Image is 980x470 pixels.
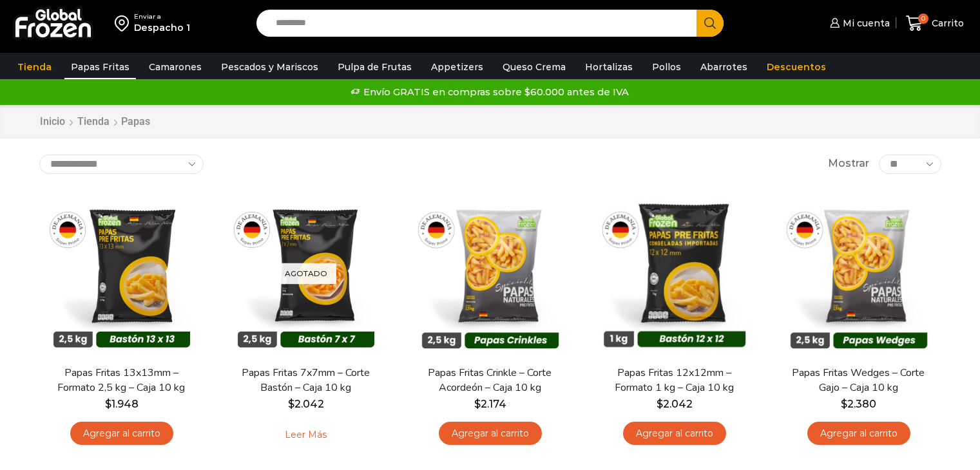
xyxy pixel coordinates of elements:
a: Appetizers [425,55,490,79]
a: Papas Fritas 13x13mm – Formato 2,5 kg – Caja 10 kg [47,366,195,395]
a: Papas Fritas [64,55,136,79]
a: Papas Fritas 12x12mm – Formato 1 kg – Caja 10 kg [600,366,748,395]
a: Tienda [77,115,110,129]
a: Leé más sobre “Papas Fritas 7x7mm - Corte Bastón - Caja 10 kg” [265,422,347,449]
a: Agregar al carrito: “Papas Fritas 12x12mm - Formato 1 kg - Caja 10 kg” [623,422,726,446]
a: Pulpa de Frutas [331,55,418,79]
a: Tienda [11,55,58,79]
h1: Papas [121,115,150,127]
span: $ [841,398,847,410]
span: Mostrar [828,156,869,171]
nav: Breadcrumb [39,115,150,129]
a: Mi cuenta [827,10,890,36]
a: Camarones [142,55,208,79]
a: Pollos [646,55,687,79]
a: Papas Fritas 7x7mm – Corte Bastón – Caja 10 kg [231,366,380,395]
bdi: 2.042 [288,398,324,410]
button: Search button [697,10,724,37]
a: Agregar al carrito: “Papas Fritas Wedges – Corte Gajo - Caja 10 kg” [807,422,910,446]
a: Queso Crema [496,55,572,79]
bdi: 2.174 [474,398,506,410]
a: Agregar al carrito: “Papas Fritas 13x13mm - Formato 2,5 kg - Caja 10 kg” [70,422,173,446]
p: Agotado [276,263,336,284]
bdi: 2.042 [657,398,693,410]
a: Pescados y Mariscos [215,55,325,79]
a: Descuentos [760,55,832,79]
div: Enviar a [134,12,190,21]
a: 0 Carrito [903,8,967,39]
a: Agregar al carrito: “Papas Fritas Crinkle - Corte Acordeón - Caja 10 kg” [439,422,542,446]
div: Despacho 1 [134,21,190,34]
select: Pedido de la tienda [39,155,204,174]
span: Mi cuenta [840,17,890,30]
span: 0 [918,14,928,24]
a: Inicio [39,115,66,129]
span: $ [657,398,663,410]
a: Papas Fritas Crinkle – Corte Acordeón – Caja 10 kg [416,366,564,395]
bdi: 1.948 [105,398,139,410]
span: $ [288,398,294,410]
span: $ [105,398,111,410]
a: Abarrotes [694,55,754,79]
span: Carrito [928,17,964,30]
a: Hortalizas [579,55,639,79]
bdi: 2.380 [841,398,876,410]
a: Papas Fritas Wedges – Corte Gajo – Caja 10 kg [784,366,932,395]
span: $ [474,398,481,410]
img: address-field-icon.svg [115,12,134,34]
